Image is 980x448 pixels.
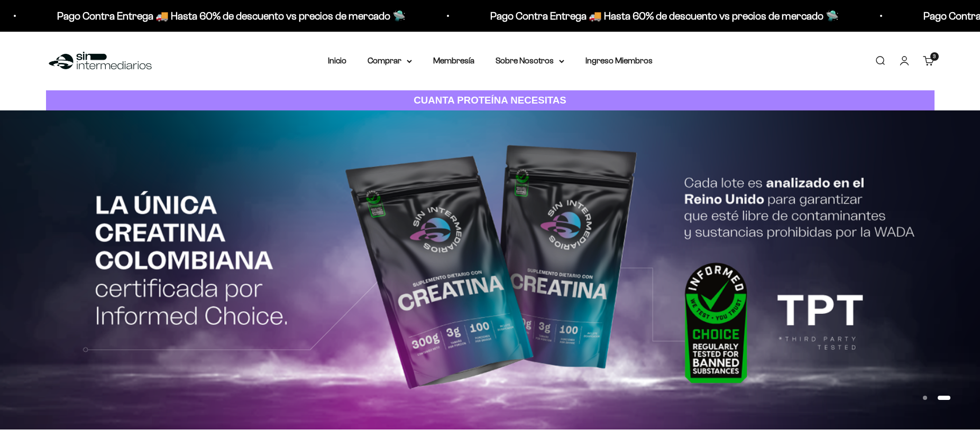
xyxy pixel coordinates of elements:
[585,56,653,65] a: Ingreso Miembros
[368,54,412,68] summary: Comprar
[433,7,781,24] p: Pago Contra Entrega 🚚 Hasta 60% de descuento vs precios de mercado 🛸
[496,54,564,68] summary: Sobre Nosotros
[46,90,935,111] a: CUANTA PROTEÍNA NECESITAS
[933,54,936,59] span: 3
[414,95,566,106] strong: CUANTA PROTEÍNA NECESITAS
[433,56,474,65] a: Membresía
[328,56,346,65] a: Inicio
